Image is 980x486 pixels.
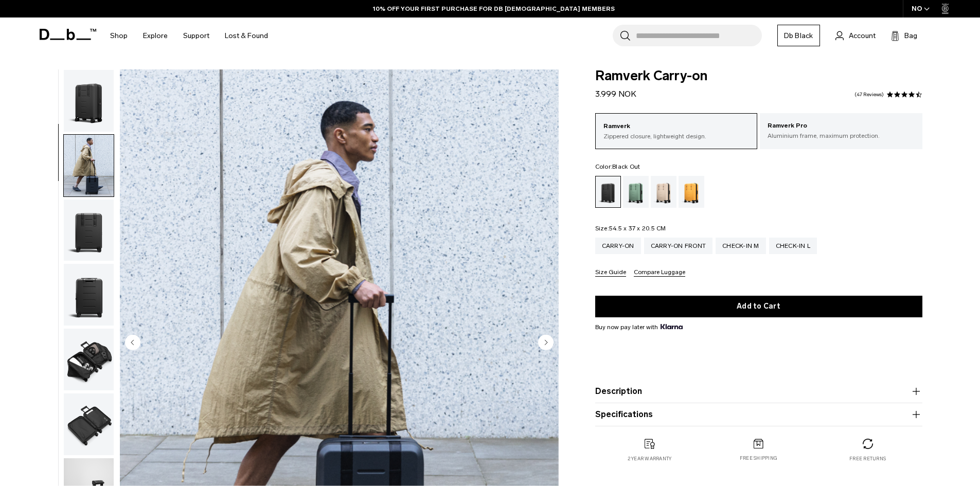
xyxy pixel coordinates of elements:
[628,455,672,462] p: 2 year warranty
[63,328,114,391] button: Ramverk Carry-on Black Out
[595,385,922,398] button: Description
[634,269,685,277] button: Compare Luggage
[891,29,917,42] button: Bag
[661,324,683,329] img: {"height" => 20, "alt" => "Klarna"}
[63,199,114,262] button: Ramverk Carry-on Black Out
[64,70,114,132] img: Ramverk Carry-on Black Out
[679,176,704,208] a: Parhelion Orange
[644,238,713,254] a: Carry-on Front
[612,163,640,170] span: Black Out
[651,176,676,208] a: Fogbow Beige
[769,238,817,254] a: Check-in L
[835,29,876,42] a: Account
[603,121,750,132] p: Ramverk
[125,334,140,352] button: Previous slide
[854,92,884,97] a: 47 reviews
[716,238,766,254] a: Check-in M
[63,134,114,197] button: Ramverk Carry-on Black Out
[609,225,666,232] span: 54.5 x 37 x 20.5 CM
[740,455,777,462] p: Free shipping
[64,135,114,196] img: Ramverk Carry-on Black Out
[595,164,640,170] legend: Color:
[595,269,626,277] button: Size Guide
[595,322,683,332] span: Buy now pay later with
[768,131,915,140] p: Aluminium frame, maximum protection.
[102,17,276,54] nav: Main Navigation
[143,17,168,54] a: Explore
[373,4,615,13] a: 10% OFF YOUR FIRST PURCHASE FOR DB [DEMOGRAPHIC_DATA] MEMBERS
[64,264,114,326] img: Ramverk Carry-on Black Out
[849,30,876,41] span: Account
[768,121,915,131] p: Ramverk Pro
[595,176,621,208] a: Black Out
[63,69,114,132] button: Ramverk Carry-on Black Out
[595,296,922,317] button: Add to Cart
[64,329,114,390] img: Ramverk Carry-on Black Out
[595,69,922,83] span: Ramverk Carry-on
[777,25,820,46] a: Db Black
[64,200,114,261] img: Ramverk Carry-on Black Out
[849,455,886,462] p: Free returns
[64,393,114,455] img: Ramverk Carry-on Black Out
[183,17,209,54] a: Support
[595,238,641,254] a: Carry-on
[623,176,649,208] a: Green Ray
[760,113,922,148] a: Ramverk Pro Aluminium frame, maximum protection.
[225,17,268,54] a: Lost & Found
[63,263,114,326] button: Ramverk Carry-on Black Out
[595,408,922,421] button: Specifications
[538,334,554,352] button: Next slide
[595,89,636,99] span: 3.999 NOK
[904,30,917,41] span: Bag
[595,225,666,231] legend: Size:
[63,393,114,456] button: Ramverk Carry-on Black Out
[110,17,128,54] a: Shop
[603,132,750,141] p: Zippered closure, lightweight design.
